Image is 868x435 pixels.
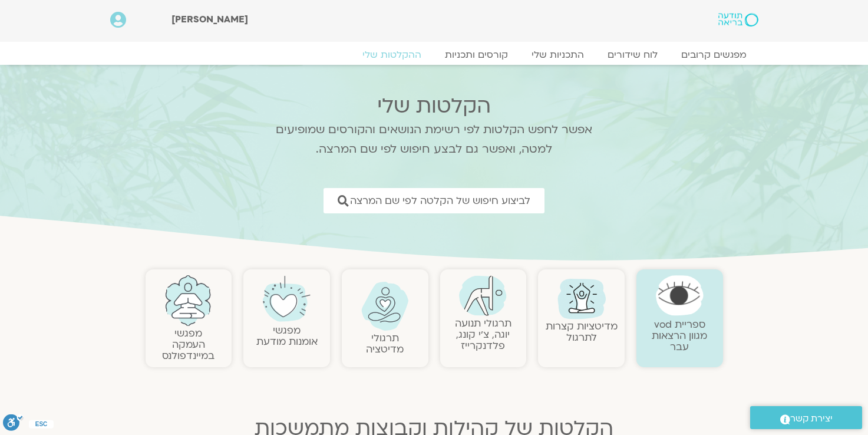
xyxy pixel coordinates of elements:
[596,49,669,61] a: לוח שידורים
[669,49,758,61] a: מפגשים קרובים
[433,49,520,61] a: קורסים ותכניות
[110,49,758,61] nav: Menu
[790,411,833,427] span: יצירת קשר
[546,319,618,344] a: מדיטציות קצרות לתרגול
[260,94,608,118] h2: הקלטות שלי
[652,318,707,354] a: ספריית vodמגוון הרצאות עבר
[324,188,544,213] a: לביצוע חיפוש של הקלטה לפי שם המרצה
[171,13,248,26] span: [PERSON_NAME]
[350,195,530,206] span: לביצוע חיפוש של הקלטה לפי שם המרצה
[256,324,318,348] a: מפגשיאומנות מודעת
[260,120,608,159] p: אפשר לחפש הקלטות לפי רשימת הנושאים והקורסים שמופיעים למטה, ואפשר גם לבצע חיפוש לפי שם המרצה.
[162,327,214,362] a: מפגשיהעמקה במיינדפולנס
[366,331,404,356] a: תרגולימדיטציה
[520,49,596,61] a: התכניות שלי
[455,317,511,352] a: תרגולי תנועהיוגה, צ׳י קונג, פלדנקרייז
[351,49,433,61] a: ההקלטות שלי
[750,406,862,429] a: יצירת קשר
